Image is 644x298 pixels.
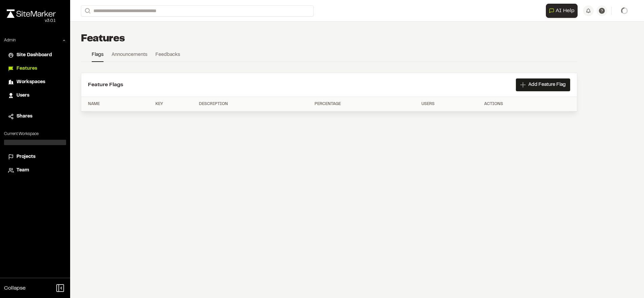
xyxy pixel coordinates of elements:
h1: Features [81,32,125,46]
a: Flags [92,51,104,62]
a: Site Dashboard [8,52,62,59]
div: Actions [484,101,570,107]
div: Name [88,101,150,107]
a: Team [8,167,62,174]
a: Feedbacks [155,51,180,61]
a: Shares [8,113,62,120]
p: Current Workspace [4,131,66,137]
a: Features [8,65,62,72]
span: Site Dashboard [17,52,52,59]
span: Collapse [4,284,26,292]
div: Oh geez...please don't... [7,18,56,24]
button: Open AI Assistant [546,4,578,18]
a: Announcements [112,51,147,61]
div: Key [155,101,193,107]
div: Description [199,101,310,107]
a: Workspaces [8,78,62,86]
span: Users [17,92,29,99]
button: Search [81,5,93,16]
a: Projects [8,153,62,161]
div: Open AI Assistant [546,4,580,18]
div: Users [421,101,478,107]
span: Workspaces [17,78,45,86]
div: Percentage [315,101,416,107]
p: Admin [4,37,16,43]
span: Shares [17,113,32,120]
span: Team [17,167,29,174]
span: Add Feature Flag [528,81,566,88]
a: Users [8,92,62,99]
img: rebrand.png [7,9,56,18]
h2: Feature Flags [88,81,123,89]
span: Features [17,65,37,72]
span: Projects [17,153,35,161]
span: AI Help [556,7,575,15]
